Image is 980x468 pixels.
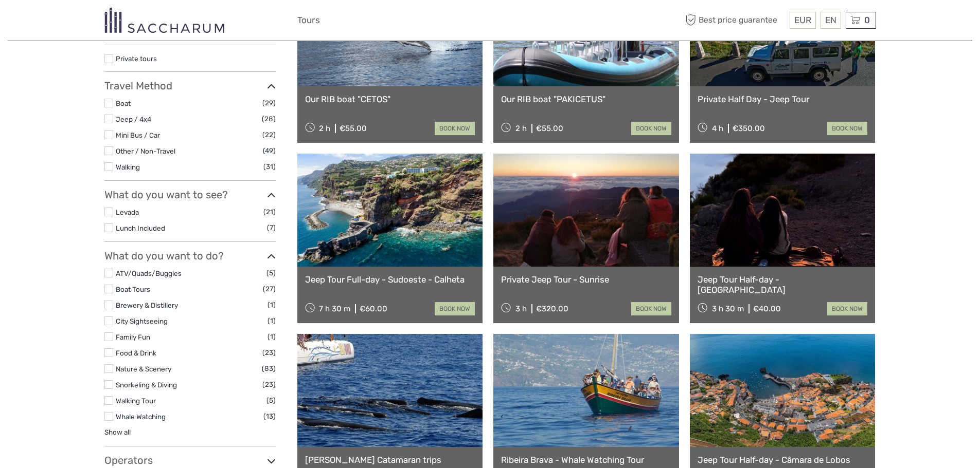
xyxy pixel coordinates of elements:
h3: What do you want to do? [104,250,276,262]
a: Brewery & Distillery [116,301,178,309]
a: Walking [116,163,140,171]
a: book now [435,122,475,135]
span: (28) [262,113,276,125]
a: Boat Tours [116,285,150,293]
a: Snorkeling & Diving [116,381,177,389]
a: Jeep Tour Half-day - [GEOGRAPHIC_DATA] [698,274,868,295]
span: (7) [267,222,276,234]
a: Other / Non-Travel [116,147,175,155]
div: EN [821,12,841,29]
span: (27) [263,283,276,295]
a: book now [631,302,671,315]
a: Private Jeep Tour - Sunrise [501,274,671,285]
a: book now [631,122,671,135]
span: 2 h [515,124,527,133]
a: book now [827,122,867,135]
div: €320.00 [536,304,568,313]
a: Jeep / 4x4 [116,115,151,123]
span: (23) [262,379,276,390]
span: (22) [262,129,276,141]
span: 4 h [712,124,723,133]
a: Food & Drink [116,349,156,357]
a: [PERSON_NAME] Catamaran trips [305,455,475,465]
a: Ribeira Brava - Whale Watching Tour [501,455,671,465]
div: €60.00 [360,304,387,313]
a: Levada [116,208,139,216]
span: (49) [263,145,276,157]
span: 3 h [515,304,527,313]
span: (21) [263,206,276,218]
a: book now [827,302,867,315]
div: €55.00 [536,124,563,133]
div: €40.00 [753,304,781,313]
div: €350.00 [733,124,765,133]
span: (31) [263,161,276,173]
span: (5) [266,395,276,406]
a: book now [435,302,475,315]
a: ATV/Quads/Buggies [116,269,182,277]
span: (29) [262,97,276,109]
span: 2 h [319,124,330,133]
button: Open LiveChat chat widget [118,16,131,28]
h3: What do you want to see? [104,189,276,201]
div: €55.00 [340,124,367,133]
span: (1) [268,299,276,311]
a: Whale Watching [116,413,166,421]
span: 7 h 30 m [319,304,350,313]
span: (13) [263,410,276,422]
span: (1) [268,315,276,327]
span: 3 h 30 m [712,304,744,313]
a: Jeep Tour Half-day - Câmara de Lobos [698,455,868,465]
span: (1) [268,331,276,343]
a: Private tours [116,54,157,63]
a: City Sightseeing [116,317,168,325]
a: Walking Tour [116,397,156,405]
a: Lunch Included [116,224,165,232]
a: Family Fun [116,333,150,341]
h3: Operators [104,454,276,466]
span: (23) [262,347,276,359]
a: Nature & Scenery [116,365,171,373]
h3: Travel Method [104,80,276,92]
span: 0 [863,15,871,25]
a: Mini Bus / Car [116,131,160,139]
a: Tours [297,13,320,28]
a: Boat [116,99,131,107]
span: (83) [262,363,276,375]
a: Our RIB boat "PAKICETUS" [501,94,671,104]
a: Show all [104,428,131,436]
img: 3281-7c2c6769-d4eb-44b0-bed6-48b5ed3f104e_logo_small.png [104,8,224,33]
p: We're away right now. Please check back later! [14,18,116,26]
a: Our RIB boat "CETOS" [305,94,475,104]
a: Jeep Tour Full-day - Sudoeste - Calheta [305,274,475,285]
span: Best price guarantee [683,12,787,29]
a: Private Half Day - Jeep Tour [698,94,868,104]
span: (5) [266,267,276,279]
span: EUR [794,15,811,25]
